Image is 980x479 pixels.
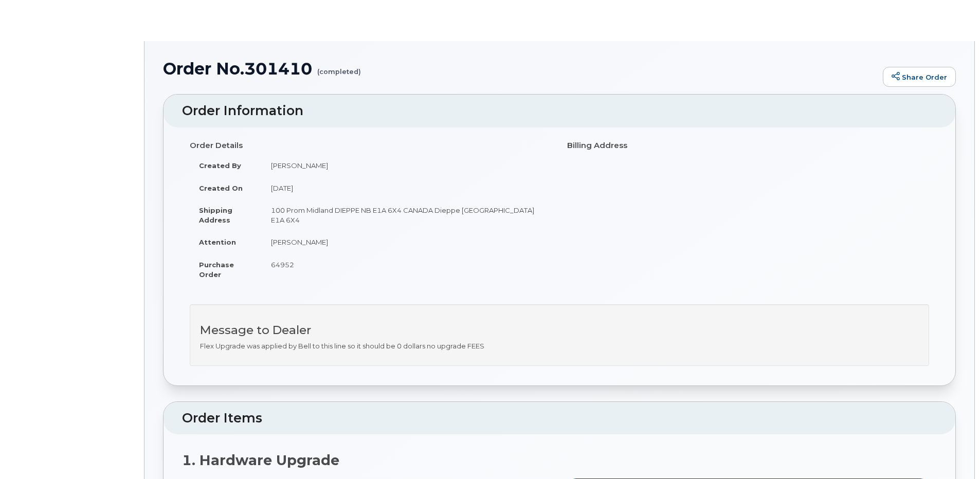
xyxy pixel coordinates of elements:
[199,184,243,192] strong: Created On
[317,60,361,76] small: (completed)
[199,261,234,279] strong: Purchase Order
[199,238,236,246] strong: Attention
[199,206,232,224] strong: Shipping Address
[200,324,919,337] h3: Message to Dealer
[200,341,919,351] p: Flex Upgrade was applied by Bell to this line so it should be 0 dollars no upgrade FEES
[182,104,937,118] h2: Order Information
[262,231,552,253] td: [PERSON_NAME]
[199,161,241,170] strong: Created By
[883,67,956,87] a: Share Order
[163,60,878,78] h1: Order No.301410
[190,141,552,150] h4: Order Details
[271,261,294,269] span: 64952
[262,154,552,177] td: [PERSON_NAME]
[182,411,937,426] h2: Order Items
[182,452,339,469] strong: 1. Hardware Upgrade
[262,199,552,231] td: 100 Prom Midland DIEPPE NB E1A 6X4 CANADA Dieppe [GEOGRAPHIC_DATA] E1A 6X4
[567,141,929,150] h4: Billing Address
[262,177,552,199] td: [DATE]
